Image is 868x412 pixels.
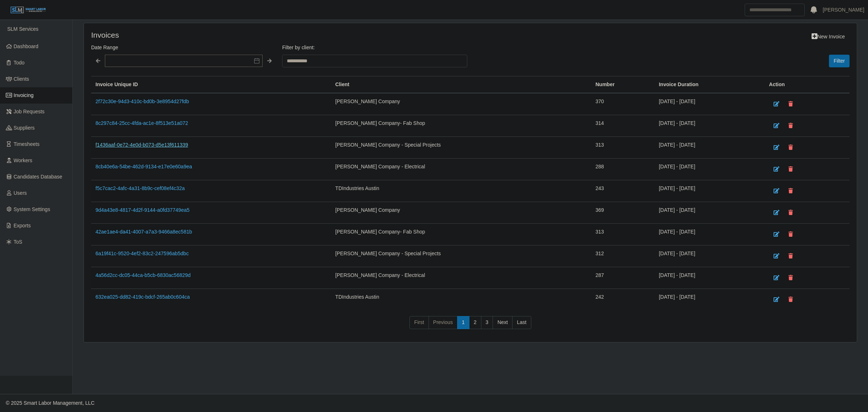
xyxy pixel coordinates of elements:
[10,6,46,14] img: SLM Logo
[95,294,190,300] a: 632ea025-dd82-419c-bdcf-265ab0c604ca
[95,164,192,169] a: 8cb40e6a-54be-462d-9134-e17e0e60a9ea
[7,26,38,32] span: SLM Services
[591,76,655,93] th: Number
[655,137,765,159] td: [DATE] - [DATE]
[331,289,591,311] td: TDIndustries Austin
[331,180,591,202] td: TDIndustries Austin
[14,60,25,66] span: Todo
[95,251,189,256] a: 6a19f41c-9520-4ef2-83c2-247596ab5dbc
[655,159,765,180] td: [DATE] - [DATE]
[655,115,765,137] td: [DATE] - [DATE]
[655,267,765,289] td: [DATE] - [DATE]
[331,76,591,93] th: Client
[14,190,27,196] span: Users
[591,267,655,289] td: 287
[14,239,22,245] span: ToS
[591,137,655,159] td: 313
[14,109,45,114] span: Job Requests
[14,206,50,212] span: System Settings
[95,98,189,104] a: 2f72c30e-94d3-410c-bd0b-3e8954d27fdb
[95,142,188,148] a: f1436aaf-0e72-4e0d-b073-d5e13f611339
[91,316,850,335] nav: pagination
[14,141,40,147] span: Timesheets
[457,316,469,329] a: 1
[95,120,188,126] a: 8c297c84-25cc-4fda-ac1e-8f513e51a072
[331,93,591,115] td: [PERSON_NAME] Company
[14,223,31,228] span: Exports
[91,76,331,93] th: Invoice Unique ID
[95,272,191,278] a: 4a56d2cc-dc05-44ca-b5cb-6830ac56829d
[14,92,34,98] span: Invoicing
[493,316,512,329] a: Next
[331,137,591,159] td: [PERSON_NAME] Company - Special Projects
[829,55,850,67] button: Filter
[331,159,591,180] td: [PERSON_NAME] Company - Electrical
[591,245,655,267] td: 312
[469,316,481,329] a: 2
[823,6,864,14] a: [PERSON_NAME]
[807,30,850,43] a: New Invoice
[591,159,655,180] td: 288
[481,316,493,329] a: 3
[591,180,655,202] td: 243
[95,229,192,235] a: 42ae1ae4-da41-4007-a7a3-9466a8ec581b
[655,224,765,245] td: [DATE] - [DATE]
[14,125,35,131] span: Suppliers
[14,157,33,163] span: Workers
[95,185,185,191] a: f5c7cac2-4afc-4a31-8b9c-cef08ef4c32a
[6,400,94,406] span: © 2025 Smart Labor Management, LLC
[14,43,39,49] span: Dashboard
[655,76,765,93] th: Invoice Duration
[14,174,63,180] span: Candidates Database
[655,180,765,202] td: [DATE] - [DATE]
[331,224,591,245] td: [PERSON_NAME] Company- Fab Shop
[655,202,765,224] td: [DATE] - [DATE]
[655,289,765,311] td: [DATE] - [DATE]
[331,267,591,289] td: [PERSON_NAME] Company - Electrical
[655,93,765,115] td: [DATE] - [DATE]
[14,76,29,82] span: Clients
[331,245,591,267] td: [PERSON_NAME] Company - Special Projects
[745,4,805,16] input: Search
[591,224,655,245] td: 313
[591,115,655,137] td: 314
[331,202,591,224] td: [PERSON_NAME] Company
[95,207,190,213] a: 9d4a43e8-4817-4d2f-9144-a0fd37749ea5
[512,316,531,329] a: Last
[331,115,591,137] td: [PERSON_NAME] Company- Fab Shop
[765,76,850,93] th: Action
[91,30,401,39] h4: Invoices
[91,43,276,52] label: Date Range
[591,289,655,311] td: 242
[591,202,655,224] td: 369
[591,93,655,115] td: 370
[282,43,467,52] label: Filter by client:
[655,245,765,267] td: [DATE] - [DATE]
